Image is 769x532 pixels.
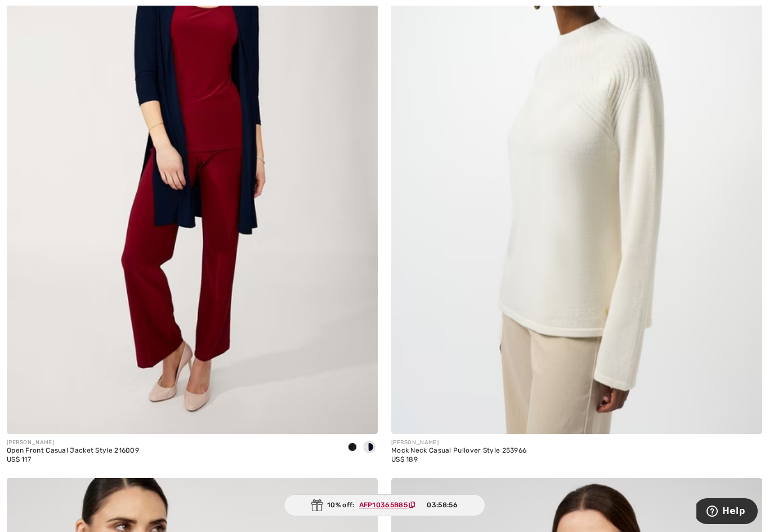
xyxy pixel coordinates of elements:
[311,499,323,511] img: Gift.svg
[7,439,139,447] div: [PERSON_NAME]
[7,455,31,463] span: US$ 117
[391,455,418,463] span: US$ 189
[361,439,378,457] div: Midnight
[284,494,485,516] div: 10% off:
[7,447,139,455] div: Open Front Casual Jacket Style 216009
[344,439,361,457] div: Black
[391,447,526,455] div: Mock Neck Casual Pullover Style 253966
[696,498,758,526] iframe: Opens a widget where you can find more information
[427,500,457,510] span: 03:58:56
[391,439,526,447] div: [PERSON_NAME]
[359,501,408,509] ins: AFP10365B85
